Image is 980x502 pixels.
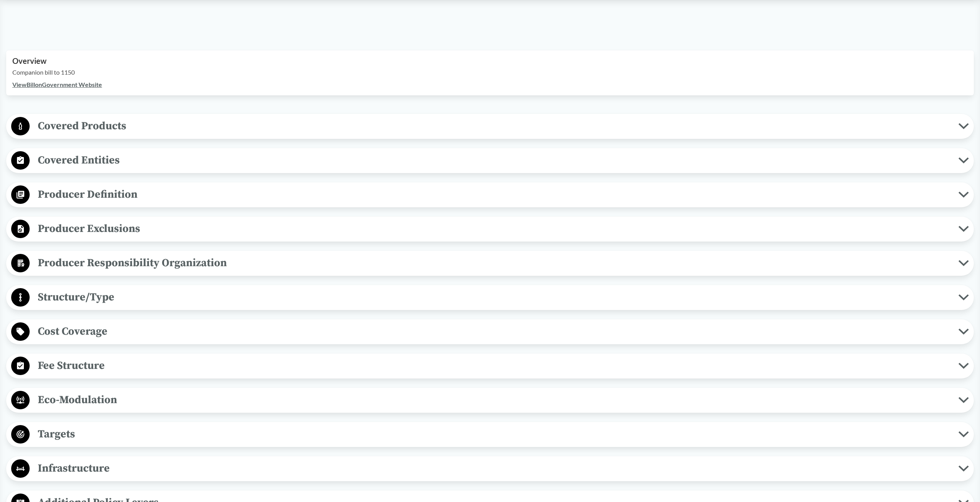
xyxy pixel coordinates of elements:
[9,117,971,136] button: Covered Products
[30,186,958,203] span: Producer Definition
[30,254,958,272] span: Producer Responsibility Organization
[12,68,968,77] p: Companion bill to 1150
[30,117,958,135] span: Covered Products
[30,357,958,374] span: Fee Structure
[30,220,958,237] span: Producer Exclusions
[9,390,971,410] button: Eco-Modulation
[9,219,971,239] button: Producer Exclusions
[9,254,971,273] button: Producer Responsibility Organization
[9,459,971,479] button: Infrastructure
[9,356,971,376] button: Fee Structure
[9,425,971,444] button: Targets
[30,425,958,443] span: Targets
[9,288,971,307] button: Structure/Type
[12,57,968,65] h2: Overview
[9,185,971,205] button: Producer Definition
[9,322,971,342] button: Cost Coverage
[30,460,958,477] span: Infrastructure
[12,81,102,88] a: ViewBillonGovernment Website
[9,151,971,170] button: Covered Entities
[30,289,958,306] span: Structure/Type
[30,391,958,409] span: Eco-Modulation
[30,152,958,169] span: Covered Entities
[30,323,958,340] span: Cost Coverage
